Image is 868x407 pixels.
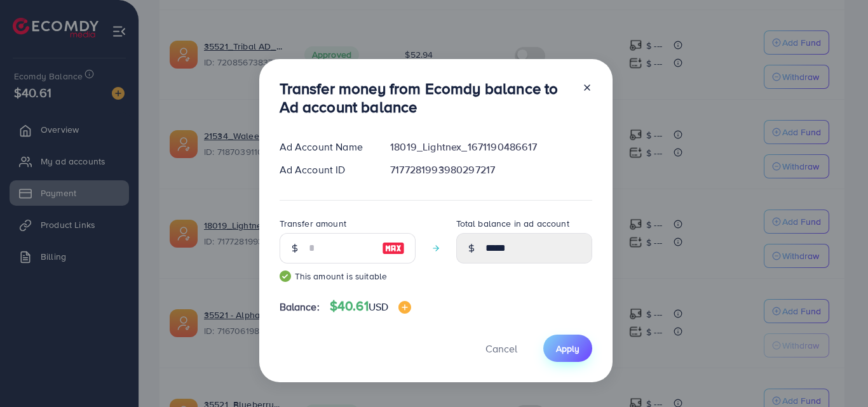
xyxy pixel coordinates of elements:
img: image [398,301,411,314]
div: Ad Account ID [269,163,381,177]
h4: $40.61 [330,298,411,314]
h3: Transfer money from Ecomdy balance to Ad account balance [280,79,572,116]
div: Ad Account Name [269,140,381,154]
span: Balance: [280,300,320,314]
img: guide [280,270,291,282]
button: Apply [543,335,592,362]
label: Total balance in ad account [456,217,569,230]
div: 7177281993980297217 [380,163,602,177]
small: This amount is suitable [280,270,416,283]
label: Transfer amount [280,217,346,230]
button: Cancel [470,335,533,362]
img: image [382,241,405,256]
span: USD [369,300,388,314]
span: Cancel [485,342,517,356]
div: 18019_Lightnex_1671190486617 [380,140,602,154]
iframe: Chat [814,350,858,397]
span: Apply [556,342,580,355]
